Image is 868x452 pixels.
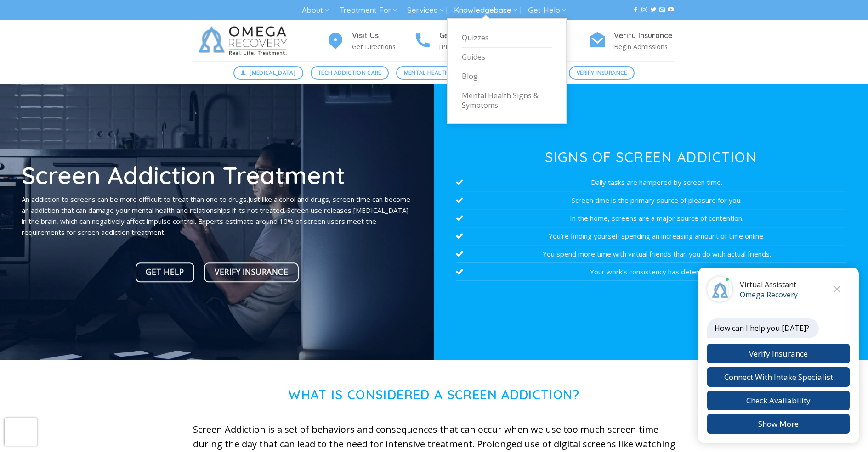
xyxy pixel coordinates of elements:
[340,2,397,19] a: Treatment For
[462,86,552,115] a: Mental Health Signs & Symptoms
[456,150,846,164] h3: Signs of Screen Addiction
[414,30,501,52] a: Get In Touch [PHONE_NUMBER]
[614,41,675,52] p: Begin Admissions
[352,41,414,52] p: Get Directions
[462,48,552,67] a: Guides
[456,263,846,281] li: Your work’s consistency has deteriorated.
[318,68,381,77] span: Tech Addiction Care
[193,387,675,402] h1: What is Considered a Screen Addiction?
[302,2,329,19] a: About
[456,191,846,209] li: Screen time is the primary source of pleasure for you.
[22,194,412,238] p: An addiction to screens can be more difficult to treat than one to drugs.Just like alcohol and dr...
[396,66,472,80] a: Mental Health Care
[404,68,465,77] span: Mental Health Care
[588,30,675,52] a: Verify Insurance Begin Admissions
[193,20,296,61] img: Omega Recovery
[326,30,414,52] a: Visit Us Get Directions
[577,68,627,77] span: Verify Insurance
[462,67,552,86] a: Blog
[454,2,517,19] a: Knowledgebase
[204,262,299,282] a: Verify Insurance
[528,2,566,19] a: Get Help
[215,266,288,279] span: Verify Insurance
[633,7,638,13] a: Follow on Facebook
[456,245,846,263] li: You spend more time with virtual friends than you do with actual friends.
[136,262,195,282] a: Get Help
[462,28,552,48] a: Quizzes
[668,7,674,13] a: Follow on YouTube
[659,7,665,13] a: Send us an email
[250,68,295,77] span: [MEDICAL_DATA]
[456,209,846,227] li: In the home, screens are a major source of contention.
[569,66,635,80] a: Verify Insurance
[311,66,389,80] a: Tech Addiction Care
[651,7,656,13] a: Follow on Twitter
[233,66,303,80] a: [MEDICAL_DATA]
[456,173,846,191] li: Daily tasks are hampered by screen time.
[146,266,184,279] span: Get Help
[407,2,443,19] a: Services
[641,7,647,13] a: Follow on Instagram
[352,30,414,42] h4: Visit Us
[614,30,675,42] h4: Verify Insurance
[22,163,412,187] h1: Screen Addiction Treatment
[456,227,846,245] li: You’re finding yourself spending an increasing amount of time online.
[439,41,501,52] p: [PHONE_NUMBER]
[439,30,501,42] h4: Get In Touch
